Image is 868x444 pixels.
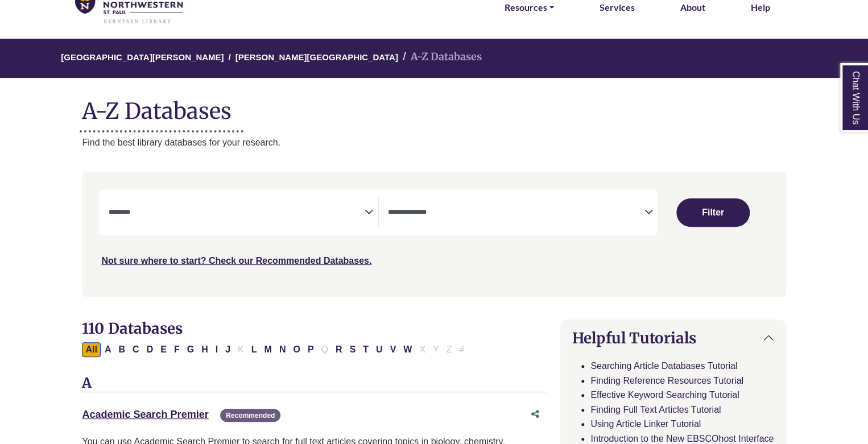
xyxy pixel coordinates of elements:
button: Filter Results H [198,342,212,357]
button: Filter Results T [359,342,372,357]
button: Filter Results F [171,342,183,357]
a: Searching Article Databases Tutorial [590,361,737,371]
button: Filter Results E [157,342,170,357]
textarea: Search [388,209,644,218]
button: Filter Results A [101,342,115,357]
button: Filter Results B [115,342,129,357]
button: Filter Results V [386,342,399,357]
button: Helpful Tutorials [561,320,785,356]
h1: A-Z Databases [82,89,786,124]
a: [GEOGRAPHIC_DATA][PERSON_NAME] [61,51,224,62]
a: Finding Reference Resources Tutorial [590,376,743,385]
p: Find the best library databases for your research. [82,135,786,150]
button: Filter Results R [332,342,346,357]
nav: breadcrumb [82,39,786,78]
a: [PERSON_NAME][GEOGRAPHIC_DATA] [235,51,398,62]
button: Share this database [524,404,547,425]
button: All [82,342,100,357]
li: A-Z Databases [398,49,482,65]
button: Filter Results J [222,342,234,357]
h3: A [82,375,547,392]
textarea: Search [108,209,364,218]
button: Filter Results S [346,342,359,357]
button: Filter Results N [276,342,290,357]
button: Filter Results I [212,342,221,357]
button: Filter Results O [290,342,303,357]
button: Filter Results D [143,342,157,357]
a: Academic Search Premier [82,409,208,420]
a: Using Article Linker Tutorial [590,419,701,429]
a: Finding Full Text Articles Tutorial [590,405,721,414]
button: Filter Results U [373,342,386,357]
button: Submit for Search Results [676,198,750,227]
span: Recommended [220,409,280,422]
button: Filter Results L [248,342,261,357]
a: Effective Keyword Searching Tutorial [590,390,739,400]
button: Filter Results W [400,342,415,357]
div: Alpha-list to filter by first letter of database name [82,344,469,354]
button: Filter Results M [261,342,275,357]
button: Filter Results C [129,342,143,357]
button: Filter Results G [184,342,197,357]
button: Filter Results P [304,342,317,357]
span: 110 Databases [82,319,182,338]
a: Not sure where to start? Check our Recommended Databases. [101,256,371,265]
nav: Search filters [82,172,786,296]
